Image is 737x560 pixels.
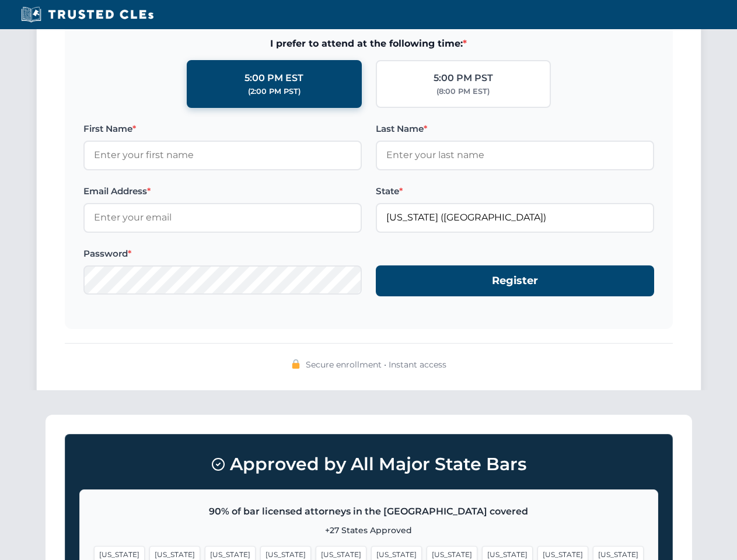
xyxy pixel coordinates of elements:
[83,122,362,136] label: First Name
[436,86,490,97] div: (8:00 PM EST)
[94,504,644,519] p: 90% of bar licensed attorneys in the [GEOGRAPHIC_DATA] covered
[83,203,362,232] input: Enter your email
[83,247,362,261] label: Password
[376,141,654,170] input: Enter your last name
[83,36,654,51] span: I prefer to attend at the following time:
[79,449,658,480] h3: Approved by All Major State Bars
[83,141,362,170] input: Enter your first name
[18,6,157,23] img: Trusted CLEs
[376,184,654,198] label: State
[244,71,303,86] div: 5:00 PM EST
[434,71,493,86] div: 5:00 PM PST
[291,359,301,369] img: 🔒
[248,86,301,97] div: (2:00 PM PST)
[376,203,654,232] input: Florida (FL)
[306,358,446,371] span: Secure enrollment • Instant access
[83,184,362,198] label: Email Address
[376,122,654,136] label: Last Name
[94,524,644,537] p: +27 States Approved
[376,265,654,296] button: Register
